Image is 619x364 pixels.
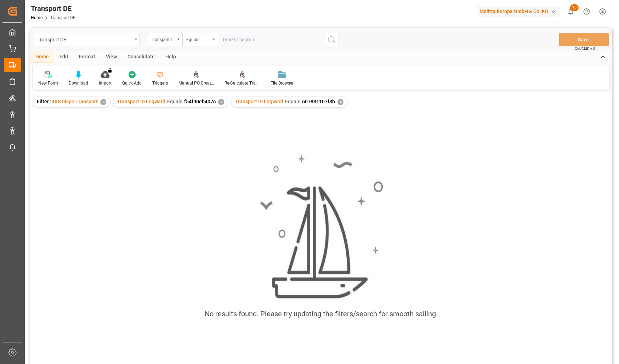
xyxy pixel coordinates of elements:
[69,80,88,86] div: Download
[218,99,224,105] div: ✕
[477,5,563,18] button: Melitta Europa GmbH & Co. KG
[477,6,560,17] div: Melitta Europa GmbH & Co. KG
[101,51,122,63] div: View
[178,80,214,86] div: Manual PO Creation
[235,99,283,104] span: Transport ID Logward
[271,80,294,86] div: File Browser
[337,99,343,105] div: ✕
[218,33,324,46] input: Type to search
[122,80,142,86] div: Quick Add
[37,99,51,104] span: Filter :
[225,80,260,86] div: Re-Calculate Transport Costs
[579,4,595,19] button: Help Center
[34,33,140,46] button: open menu
[38,35,132,44] div: Transport DE
[563,4,579,19] button: show 15 new notifications
[152,80,168,86] div: Triggers
[575,46,595,51] span: Ctrl/CMD + S
[31,3,75,14] div: Transport DE
[122,51,160,63] div: Consolidate
[117,99,165,104] span: Transport ID Logward
[31,15,42,20] a: Home
[74,51,101,63] div: Format
[302,99,335,104] span: 607881107f8b
[285,99,300,104] span: Equals
[151,35,175,43] div: Transport ID Logward
[559,33,609,46] button: Save
[184,99,216,104] span: f54f90eb407c
[38,80,58,86] div: New Form
[182,33,218,46] button: open menu
[205,308,438,319] div: No results found. Please try updating the filters/search for smooth sailing.
[186,35,210,43] div: Equals
[259,154,383,300] img: smooth_sailing.jpeg
[324,33,339,46] button: search button
[54,51,74,63] div: Edit
[147,33,182,46] button: open menu
[100,99,106,105] div: ✕
[51,99,98,104] span: RRS Dispo Transport
[160,51,181,63] div: Help
[570,4,579,11] span: 15
[30,51,54,63] div: Home
[167,99,182,104] span: Equals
